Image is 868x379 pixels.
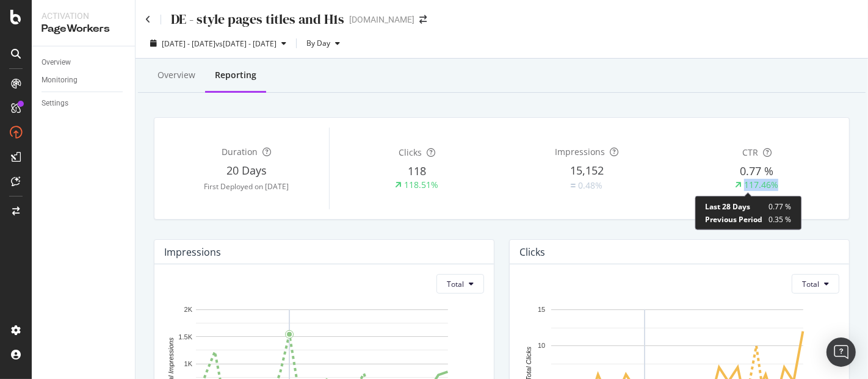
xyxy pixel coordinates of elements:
[145,34,291,53] button: [DATE] - [DATE]vs[DATE] - [DATE]
[769,201,792,212] span: 0.77 %
[349,13,414,26] div: [DOMAIN_NAME]
[447,279,464,289] span: Total
[571,184,576,187] img: Equal
[164,181,329,192] div: First Deployed on [DATE]
[145,15,151,24] a: Click to go back
[538,342,545,350] text: 10
[740,164,773,178] span: 0.77 %
[184,306,193,314] text: 2K
[42,97,126,110] a: Settings
[404,179,438,191] div: 118.51%
[42,74,78,87] div: Monitoring
[42,56,71,69] div: Overview
[419,15,427,24] div: arrow-right-arrow-left
[742,146,758,158] span: CTR
[222,146,258,157] span: Duration
[184,360,193,367] text: 1K
[42,74,126,87] a: Monitoring
[826,337,856,367] div: Open Intercom Messenger
[42,97,68,110] div: Settings
[538,306,545,314] text: 15
[408,164,426,178] span: 118
[164,246,221,258] div: Impressions
[42,56,126,69] a: Overview
[215,69,256,81] div: Reporting
[706,214,763,225] span: Previous Period
[802,279,819,289] span: Total
[42,22,125,36] div: PageWorkers
[157,69,195,81] div: Overview
[215,38,277,49] span: vs [DATE] - [DATE]
[162,38,215,49] span: [DATE] - [DATE]
[519,246,545,258] div: Clicks
[302,34,345,53] button: By Day
[42,10,125,22] div: Activation
[171,10,344,29] div: DE - style pages titles and H1s
[769,214,792,225] span: 0.35 %
[555,146,605,157] span: Impressions
[436,274,484,294] button: Total
[302,38,330,48] span: By Day
[226,163,267,178] span: 20 Days
[706,201,751,212] span: Last 28 Days
[570,163,604,178] span: 15,152
[399,146,422,158] span: Clicks
[178,333,192,341] text: 1.5K
[744,179,778,191] div: 117.46%
[578,179,602,192] div: 0.48%
[792,274,839,294] button: Total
